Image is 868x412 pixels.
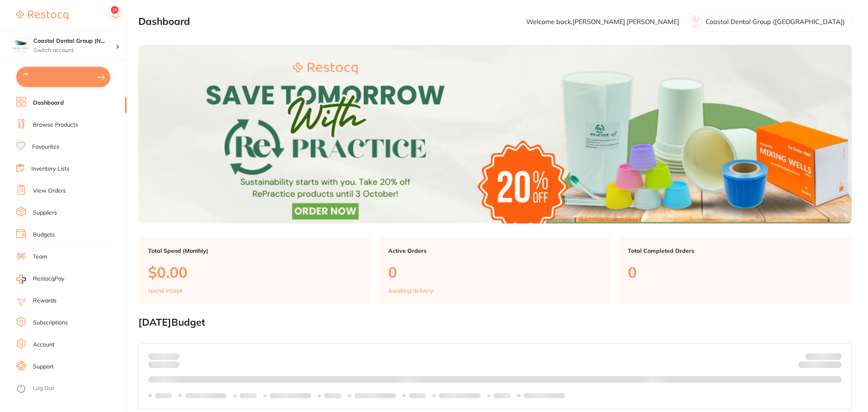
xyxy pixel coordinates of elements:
[33,99,64,107] a: Dashboard
[526,18,679,25] p: Welcome back, [PERSON_NAME] [PERSON_NAME]
[31,165,70,173] a: Inventory Lists
[618,238,852,304] a: Total Completed Orders0
[148,264,362,281] p: $0.00
[388,248,602,254] p: Active Orders
[706,18,845,25] p: Coastal Dental Group ([GEOGRAPHIC_DATA])
[16,274,26,284] img: RestocqPay
[148,248,362,254] p: Total Spend (Monthly)
[33,341,55,349] a: Account
[16,6,68,25] a: Restocq Logo
[149,353,179,360] p: Spent:
[32,143,59,151] a: Favourites
[827,363,842,370] strong: $0.00
[324,392,341,399] p: Labels
[354,392,396,399] p: Labels extended
[138,317,852,328] h2: [DATE] Budget
[16,274,64,284] a: RestocqPay
[33,187,66,195] a: View Orders
[149,360,179,370] p: month
[33,384,54,392] a: Log Out
[439,392,481,399] p: Labels extended
[33,319,68,327] a: Subscriptions
[13,37,29,54] img: Coastal Dental Group (Newcastle)
[494,392,511,399] p: Labels
[148,287,182,294] p: spend in Sept
[33,297,57,305] a: Rewards
[185,392,227,399] p: Labels extended
[628,248,842,254] p: Total Completed Orders
[240,392,257,399] p: Labels
[33,275,64,283] span: RestocqPay
[388,264,602,281] p: 0
[524,392,565,399] p: Labels extended
[16,382,124,395] button: Log Out
[138,238,372,304] a: Total Spend (Monthly)$0.00spend inSept
[165,353,179,360] strong: $0.00
[388,287,433,294] p: Awaiting delivery
[33,253,47,261] a: Team
[33,231,55,239] a: Budgets
[33,46,116,55] p: Switch account
[138,45,852,223] img: Dashboard
[33,121,78,129] a: Browse Products
[826,353,842,360] strong: $NaN
[378,238,612,304] a: Active Orders0Awaiting delivery
[33,209,57,217] a: Suppliers
[33,37,116,45] h4: Coastal Dental Group (Newcastle)
[798,360,842,370] p: Remaining:
[805,353,842,360] p: Budget:
[155,392,172,399] p: Labels
[33,363,54,371] a: Support
[16,11,68,20] img: Restocq Logo
[138,16,190,27] h2: Dashboard
[409,392,426,399] p: Labels
[628,264,842,281] p: 0
[270,392,311,399] p: Labels extended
